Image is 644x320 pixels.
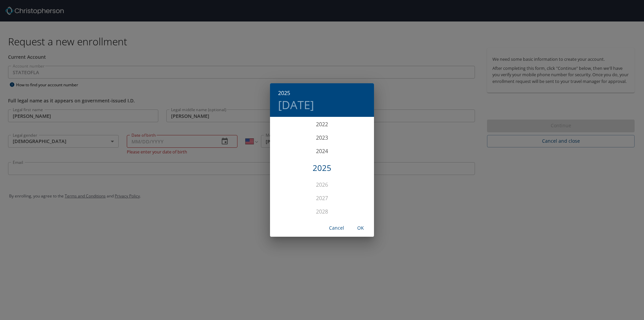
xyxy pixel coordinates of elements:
[326,222,347,234] button: Cancel
[270,144,374,158] div: 2024
[270,131,374,144] div: 2023
[278,88,290,98] button: 2025
[278,98,314,112] button: [DATE]
[270,118,374,131] div: 2022
[350,222,371,234] button: OK
[328,224,344,232] span: Cancel
[270,161,374,175] div: 2025
[353,224,369,232] span: OK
